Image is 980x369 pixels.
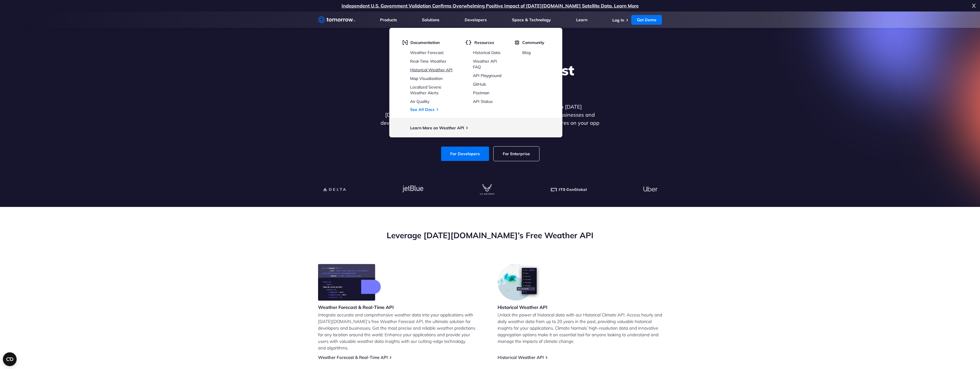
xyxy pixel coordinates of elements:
p: Get reliable and precise weather data through our free API. Count on [DATE][DOMAIN_NAME] for quic... [379,103,601,135]
a: Get Demo [631,15,662,25]
a: Products [380,17,397,22]
a: See All Docs [410,107,435,112]
p: Unlock the power of historical data with our Historical Climate API. Access hourly and daily weat... [498,312,662,345]
a: Log In [612,18,624,23]
span: Resources [474,40,494,45]
a: For Developers [441,147,489,161]
a: Postman [473,90,489,95]
a: Home link [318,16,355,24]
a: For Enterprise [494,147,539,161]
img: tio-c.svg [515,40,519,45]
a: Localized Severe Weather Alerts [410,84,441,95]
a: Weather Forecast & Real-Time API [318,355,388,360]
h3: Historical Weather API [498,304,548,310]
h2: Leverage [DATE][DOMAIN_NAME]’s Free Weather API [318,230,662,241]
a: Space & Technology [512,17,551,22]
a: Learn More on Weather API [410,125,464,130]
img: doc.svg [402,40,408,45]
a: GitHub [473,82,486,87]
a: Independent U.S. Government Validation Confirms Overwhelming Positive Impact of [DATE][DOMAIN_NAM... [342,3,639,9]
a: Weather Forecast [410,50,444,55]
p: Integrate accurate and comprehensive weather data into your applications with [DATE][DOMAIN_NAME]... [318,312,483,351]
a: Historical Weather API [498,355,544,360]
img: brackets.svg [465,40,472,45]
a: API Status [473,99,493,104]
a: Developers [465,17,487,22]
h1: Explore the World’s Best Weather API [379,61,601,96]
a: Blog [522,50,531,55]
a: Real-Time Weather [410,59,446,64]
span: Community [522,40,544,45]
a: API Playground [473,73,501,78]
span: Documentation [410,40,440,45]
a: Air Quality [410,99,429,104]
a: Map Visualization [410,76,443,81]
button: Open CMP widget [3,352,17,366]
h3: Weather Forecast & Real-Time API [318,304,394,310]
a: Solutions [422,17,439,22]
a: Historical Weather API [410,67,453,72]
a: Weather API FAQ [473,59,497,70]
a: Historical Data [473,50,500,55]
a: Learn [576,17,587,22]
